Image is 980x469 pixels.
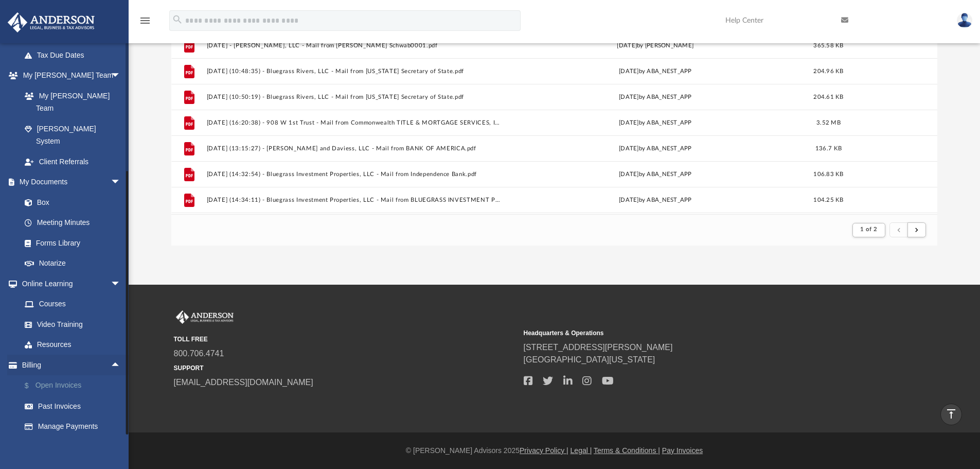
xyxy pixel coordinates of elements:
[174,378,313,387] a: [EMAIL_ADDRESS][DOMAIN_NAME]
[129,445,980,456] div: © [PERSON_NAME] Advisors 2025
[14,396,136,416] a: Past Invoices
[520,446,568,455] a: Privacy Policy |
[507,66,804,76] div: [DATE] by ABA_NEST_APP
[524,355,655,364] a: [GEOGRAPHIC_DATA][US_STATE]
[111,273,131,294] span: arrow_drop_down
[206,68,503,75] button: [DATE] (10:48:35) - Bluegrass Rivers, LLC - Mail from [US_STATE] Secretary of State.pdf
[14,233,126,253] a: Forms Library
[507,41,804,50] div: [DATE] by [PERSON_NAME]
[14,416,136,437] a: Manage Payments
[14,192,126,213] a: Box
[14,375,136,396] a: $Open Invoices
[507,195,804,204] div: [DATE] by ABA_NEST_APP
[206,145,503,152] button: [DATE] (13:15:27) - [PERSON_NAME] and Daviess, LLC - Mail from BANK OF AMERICA.pdf
[507,118,804,127] div: [DATE] by ABA_NEST_APP
[174,310,236,324] img: Anderson Advisors Platinum Portal
[813,68,843,74] span: 204.96 KB
[860,227,877,232] span: 1 of 2
[14,118,131,151] a: [PERSON_NAME] System
[813,42,843,48] span: 365.58 KB
[111,65,131,86] span: arrow_drop_down
[662,446,703,455] a: Pay Invoices
[940,404,962,425] a: vertical_align_top
[139,20,151,27] a: menu
[174,335,516,344] small: TOLL FREE
[7,273,131,294] a: Online Learningarrow_drop_down
[171,32,938,214] div: grid
[14,213,131,233] a: Meeting Minutes
[5,12,98,32] img: Anderson Advisors Platinum Portal
[206,171,503,178] button: [DATE] (14:32:54) - Bluegrass Investment Properties, LLC - Mail from Independence Bank.pdf
[14,314,126,335] a: Video Training
[14,253,131,274] a: Notarize
[816,119,841,125] span: 3.52 MB
[524,328,866,338] small: Headquarters & Operations
[852,223,885,237] button: 1 of 2
[174,349,224,358] a: 800.706.4741
[14,294,131,315] a: Courses
[139,14,151,27] i: menu
[594,446,660,455] a: Terms & Conditions |
[813,94,843,99] span: 204.61 KB
[111,172,131,193] span: arrow_drop_down
[507,92,804,101] div: [DATE] by ABA_NEST_APP
[14,85,126,118] a: My [PERSON_NAME] Team
[815,145,842,151] span: 136.7 KB
[14,335,131,355] a: Resources
[571,446,592,455] a: Legal |
[945,408,957,420] i: vertical_align_top
[957,13,972,28] img: User Pic
[206,119,503,126] button: [DATE] (16:20:38) - 908 W 1st Trust - Mail from Commonwealth TITLE & MORTGAGE SERVICES, INC.pdf
[14,45,136,65] a: Tax Due Dates
[206,197,503,203] button: [DATE] (14:34:11) - Bluegrass Investment Properties, LLC - Mail from BLUEGRASS INVESTMENT PROPERT...
[7,172,131,193] a: My Documentsarrow_drop_down
[30,379,35,392] span: $
[172,14,183,25] i: search
[524,343,673,352] a: [STREET_ADDRESS][PERSON_NAME]
[7,65,131,86] a: My [PERSON_NAME] Teamarrow_drop_down
[507,169,804,179] div: [DATE] by ABA_NEST_APP
[206,42,503,49] button: [DATE] - [PERSON_NAME], LLC - Mail from [PERSON_NAME] Schwab0001.pdf
[111,355,131,376] span: arrow_drop_up
[14,151,131,172] a: Client Referrals
[7,355,136,375] a: Billingarrow_drop_up
[813,171,843,177] span: 106.83 KB
[813,197,843,202] span: 104.25 KB
[174,363,516,373] small: SUPPORT
[507,144,804,153] div: [DATE] by ABA_NEST_APP
[206,94,503,100] button: [DATE] (10:50:19) - Bluegrass Rivers, LLC - Mail from [US_STATE] Secretary of State.pdf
